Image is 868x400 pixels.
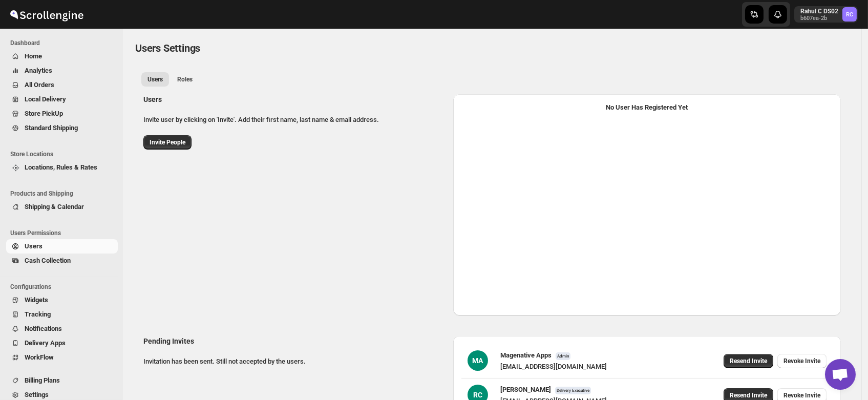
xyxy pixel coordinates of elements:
div: No User Has Registered Yet [461,102,833,113]
span: Users Settings [135,42,200,54]
button: All Orders [6,78,118,92]
span: Local Delivery [25,95,66,103]
span: Notifications [25,325,62,332]
button: Locations, Rules & Rates [6,160,118,175]
span: Revoke Invite [784,357,820,365]
span: Delivery Apps [25,339,66,347]
button: Users [6,239,118,254]
button: Tracking [6,307,118,322]
span: Revoke Invite [784,391,820,399]
span: Magenative Apps [500,351,552,359]
p: Invite user by clicking on 'Invite'. Add their first name, last name & email address. [143,115,445,125]
h2: Pending Invites [143,336,445,346]
span: Billing Plans [25,376,60,384]
span: Store PickUp [25,110,63,117]
span: Settings [25,391,49,398]
span: Standard Shipping [25,124,78,132]
span: Shipping & Calendar [25,203,84,210]
button: User menu [794,6,858,23]
span: Invite People [150,138,185,146]
span: Home [25,52,42,60]
span: Delivery Executive [555,387,591,394]
span: [PERSON_NAME] [500,386,551,393]
span: All Orders [25,81,54,89]
span: Admin [556,352,570,360]
p: b607ea-2b [800,15,838,22]
span: Resend Invite [730,391,767,399]
span: Configurations [10,283,118,291]
h2: Users [143,94,445,104]
div: MA [468,350,488,371]
button: Delivery Apps [6,336,118,350]
p: Invitation has been sent. Still not accepted by the users. [143,356,445,367]
button: Notifications [6,322,118,336]
span: Users [147,75,163,83]
div: Open chat [825,359,856,390]
button: Analytics [6,64,118,78]
span: Widgets [25,296,48,304]
span: Users Permissions [10,229,118,237]
span: Tracking [25,310,51,318]
button: Revoke Invite [777,354,827,368]
img: ScrollEngine [8,2,85,27]
span: Locations, Rules & Rates [25,163,97,171]
text: RC [846,11,853,18]
button: Home [6,49,118,64]
div: [EMAIL_ADDRESS][DOMAIN_NAME] [500,362,607,372]
button: All customers [141,72,169,87]
span: Resend Invite [730,357,767,365]
button: Shipping & Calendar [6,200,118,214]
p: Rahul C DS02 [800,7,838,15]
button: Resend Invite [724,354,773,368]
button: Invite People [143,135,192,150]
span: Store Locations [10,150,118,158]
button: WorkFlow [6,350,118,365]
span: Users [25,242,43,250]
span: Roles [177,75,193,83]
span: Rahul C DS02 [842,7,857,22]
span: Products and Shipping [10,190,118,198]
span: Dashboard [10,39,118,47]
span: Analytics [25,67,52,74]
span: Cash Collection [25,257,71,264]
button: Widgets [6,293,118,307]
button: Cash Collection [6,254,118,268]
button: Billing Plans [6,373,118,388]
span: WorkFlow [25,353,54,361]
